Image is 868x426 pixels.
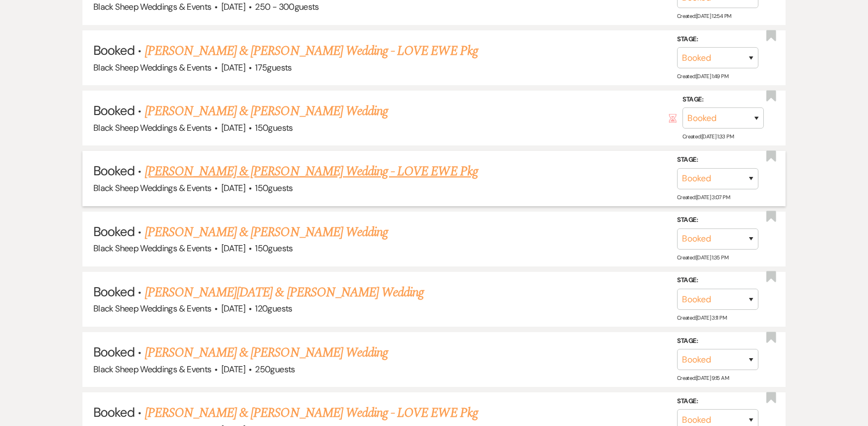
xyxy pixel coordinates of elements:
[93,243,211,254] span: Black Sheep Weddings & Events
[93,122,211,133] span: Black Sheep Weddings & Events
[221,1,245,12] span: [DATE]
[677,73,728,80] span: Created: [DATE] 1:49 PM
[255,182,292,194] span: 150 guests
[93,102,135,119] span: Booked
[145,162,478,181] a: [PERSON_NAME] & [PERSON_NAME] Wedding - LOVE EWE Pkg
[93,42,135,59] span: Booked
[255,303,292,314] span: 120 guests
[221,122,245,133] span: [DATE]
[255,364,295,375] span: 250 guests
[677,314,726,321] span: Created: [DATE] 3:11 PM
[221,62,245,73] span: [DATE]
[677,275,758,287] label: Stage:
[145,283,424,302] a: [PERSON_NAME][DATE] & [PERSON_NAME] Wedding
[255,62,291,73] span: 175 guests
[221,303,245,314] span: [DATE]
[221,364,245,375] span: [DATE]
[682,133,733,140] span: Created: [DATE] 1:33 PM
[145,41,478,61] a: [PERSON_NAME] & [PERSON_NAME] Wedding - LOVE EWE Pkg
[93,344,135,360] span: Booked
[221,243,245,254] span: [DATE]
[93,1,211,12] span: Black Sheep Weddings & Events
[255,122,292,133] span: 150 guests
[145,101,388,121] a: [PERSON_NAME] & [PERSON_NAME] Wedding
[93,404,135,421] span: Booked
[93,62,211,73] span: Black Sheep Weddings & Events
[677,214,758,226] label: Stage:
[677,194,730,201] span: Created: [DATE] 3:07 PM
[93,223,135,240] span: Booked
[255,243,292,254] span: 150 guests
[677,34,758,46] label: Stage:
[145,343,388,363] a: [PERSON_NAME] & [PERSON_NAME] Wedding
[677,374,729,382] span: Created: [DATE] 9:15 AM
[677,154,758,166] label: Stage:
[93,283,135,300] span: Booked
[255,1,318,12] span: 250 - 300 guests
[93,182,211,194] span: Black Sheep Weddings & Events
[145,222,388,242] a: [PERSON_NAME] & [PERSON_NAME] Wedding
[93,162,135,179] span: Booked
[677,254,728,261] span: Created: [DATE] 1:35 PM
[682,94,764,106] label: Stage:
[145,403,478,423] a: [PERSON_NAME] & [PERSON_NAME] Wedding - LOVE EWE Pkg
[677,335,758,347] label: Stage:
[677,12,731,20] span: Created: [DATE] 12:54 PM
[221,182,245,194] span: [DATE]
[677,396,758,408] label: Stage:
[93,303,211,314] span: Black Sheep Weddings & Events
[93,364,211,375] span: Black Sheep Weddings & Events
